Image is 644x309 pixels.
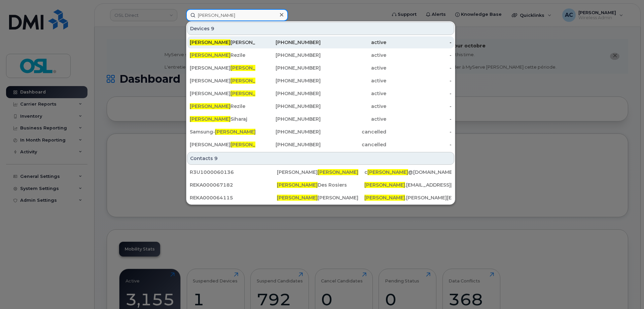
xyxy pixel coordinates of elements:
[190,77,255,84] div: [PERSON_NAME] Perfecto
[386,52,452,59] div: -
[190,116,230,122] span: [PERSON_NAME]
[190,103,230,109] span: [PERSON_NAME]
[277,169,364,176] div: [PERSON_NAME]
[190,103,255,110] div: Rezile
[277,182,364,188] div: Des Rosiers
[386,141,452,148] div: -
[321,141,386,148] div: cancelled
[187,166,454,178] a: R3U1000060136[PERSON_NAME][PERSON_NAME]c[PERSON_NAME]@[DOMAIN_NAME]
[190,194,277,201] div: REKA000064115
[211,25,214,32] span: 9
[190,141,255,148] div: [PERSON_NAME]
[364,182,452,188] div: .[EMAIL_ADDRESS][DOMAIN_NAME]
[255,90,321,97] div: [PHONE_NUMBER]
[321,90,386,97] div: active
[187,87,454,100] a: [PERSON_NAME][PERSON_NAME][PHONE_NUMBER]active-
[277,194,364,201] div: [PERSON_NAME]
[187,192,454,204] a: REKA000064115[PERSON_NAME][PERSON_NAME][PERSON_NAME].[PERSON_NAME][EMAIL_ADDRESS][DOMAIN_NAME]
[321,128,386,135] div: cancelled
[255,116,321,122] div: [PHONE_NUMBER]
[190,116,255,122] div: Siharaj
[255,77,321,84] div: [PHONE_NUMBER]
[364,169,452,176] div: c @[DOMAIN_NAME]
[255,141,321,148] div: [PHONE_NUMBER]
[187,62,454,74] a: [PERSON_NAME][PERSON_NAME]Perfecto[PHONE_NUMBER]active-
[187,139,454,151] a: [PERSON_NAME][PERSON_NAME][PHONE_NUMBER]cancelled-
[321,39,386,46] div: active
[386,128,452,135] div: -
[230,78,271,84] span: [PERSON_NAME]
[255,65,321,71] div: [PHONE_NUMBER]
[386,90,452,97] div: -
[230,142,271,148] span: [PERSON_NAME]
[277,195,318,201] span: [PERSON_NAME]
[187,179,454,191] a: REKA000067182[PERSON_NAME]Des Rosiers[PERSON_NAME].[EMAIL_ADDRESS][DOMAIN_NAME]
[277,182,318,188] span: [PERSON_NAME]
[367,169,408,175] span: [PERSON_NAME]
[386,77,452,84] div: -
[255,103,321,110] div: [PHONE_NUMBER]
[321,52,386,59] div: active
[255,39,321,46] div: [PHONE_NUMBER]
[190,90,255,97] div: [PERSON_NAME]
[187,152,454,165] div: Contacts
[321,116,386,122] div: active
[386,39,452,46] div: -
[214,155,218,162] span: 9
[321,103,386,110] div: active
[364,194,452,201] div: .[PERSON_NAME][EMAIL_ADDRESS][DOMAIN_NAME]
[190,39,255,46] div: [PERSON_NAME]
[386,65,452,71] div: -
[321,65,386,71] div: active
[190,39,230,45] span: [PERSON_NAME]
[386,103,452,110] div: -
[190,52,255,59] div: Rezile
[187,75,454,87] a: [PERSON_NAME][PERSON_NAME]Perfecto[PHONE_NUMBER]active-
[215,129,256,135] span: [PERSON_NAME]
[386,116,452,122] div: -
[318,169,358,175] span: [PERSON_NAME]
[190,65,255,71] div: [PERSON_NAME] Perfecto
[190,52,230,58] span: [PERSON_NAME]
[364,182,405,188] span: [PERSON_NAME]
[230,65,271,71] span: [PERSON_NAME]
[321,77,386,84] div: active
[190,169,277,176] div: R3U1000060136
[187,36,454,48] a: [PERSON_NAME][PERSON_NAME][PHONE_NUMBER]active-
[190,128,255,135] div: Samsung- Siharaj
[364,195,405,201] span: [PERSON_NAME]
[255,52,321,59] div: [PHONE_NUMBER]
[190,182,277,188] div: REKA000067182
[187,100,454,112] a: [PERSON_NAME]Rezile[PHONE_NUMBER]active-
[187,22,454,35] div: Devices
[187,49,454,61] a: [PERSON_NAME]Rezile[PHONE_NUMBER]active-
[255,128,321,135] div: [PHONE_NUMBER]
[230,90,271,96] span: [PERSON_NAME]
[187,113,454,125] a: [PERSON_NAME]Siharaj[PHONE_NUMBER]active-
[187,126,454,138] a: Samsung-[PERSON_NAME]Siharaj[PHONE_NUMBER]cancelled-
